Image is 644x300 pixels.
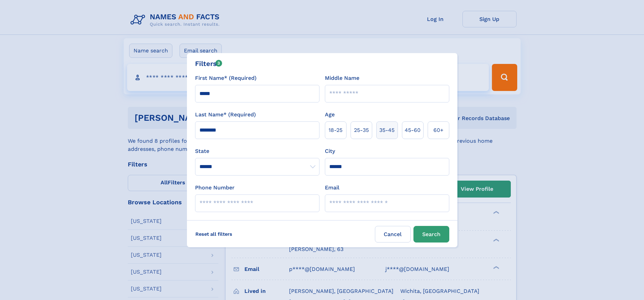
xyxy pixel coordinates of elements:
[325,184,339,192] label: Email
[195,184,235,192] label: Phone Number
[325,74,359,82] label: Middle Name
[195,74,257,82] label: First Name* (Required)
[191,226,237,242] label: Reset all filters
[405,126,421,134] span: 45‑60
[195,59,222,69] div: Filters
[413,226,449,243] button: Search
[433,126,444,134] span: 60+
[379,126,395,134] span: 35‑45
[375,226,411,243] label: Cancel
[195,147,319,155] label: State
[329,126,342,134] span: 18‑25
[195,111,256,119] label: Last Name* (Required)
[325,111,335,119] label: Age
[354,126,369,134] span: 25‑35
[325,147,335,155] label: City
